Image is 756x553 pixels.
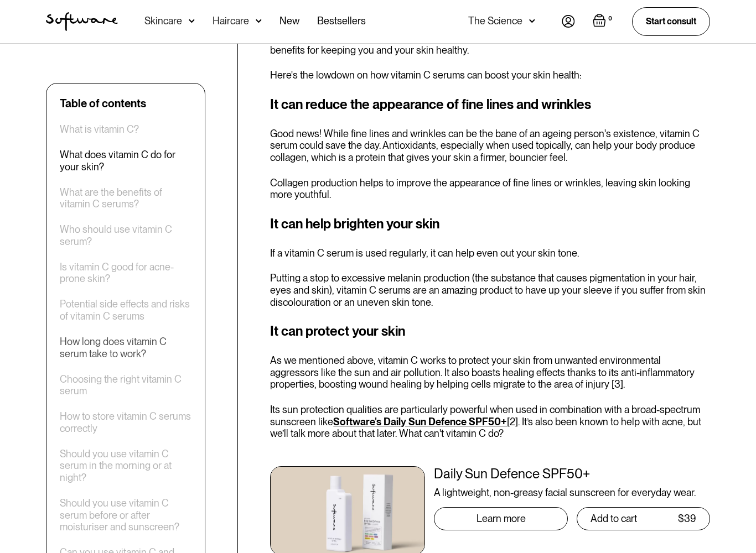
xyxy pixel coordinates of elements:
img: arrow down [256,15,262,27]
a: What are the benefits of vitamin C serums? [60,186,191,210]
a: Potential side effects and risks of vitamin C serums [60,298,191,322]
div: Haircare [213,15,249,27]
a: Choosing the right vitamin C serum [60,373,191,397]
h3: It can help brighten your skin [270,214,710,234]
a: Who should use vitamin C serum? [60,223,191,247]
a: Should you use vitamin C serum before or after moisturiser and sunscreen? [60,497,191,533]
p: If a vitamin C serum is used regularly, it can help even out your skin tone. [270,247,710,259]
p: Collagen production helps to improve the appearance of fine lines or wrinkles, leaving skin looki... [270,177,710,201]
p: As we mentioned above, vitamin C works to protect your skin from unwanted environmental aggressor... [270,354,710,390]
div: Learn more [477,513,526,524]
a: Software's Daily Sun Defence SPF50+ [333,416,507,427]
div: $39 [678,513,696,524]
a: How to store vitamin C serums correctly [60,410,191,434]
p: Here's the lowdown on how vitamin C serums can boost your skin health: [270,69,710,81]
img: arrow down [189,15,195,27]
p: Its sun protection qualities are particularly powerful when used in combination with a broad-spec... [270,404,710,440]
div: A lightweight, non-greasy facial sunscreen for everyday wear. [434,487,710,499]
img: arrow down [529,15,535,27]
div: Skincare [144,15,182,27]
img: Software Logo [46,12,118,31]
h3: It can protect your skin [270,321,710,341]
div: 0 [606,14,614,24]
div: Daily Sun Defence SPF50+ [434,466,710,482]
p: Good news! While fine lines and wrinkles can be the bane of an ageing person's existence, vitamin... [270,128,710,164]
div: The Science [468,15,522,27]
a: Is vitamin C good for acne-prone skin? [60,261,191,285]
p: Putting a stop to excessive melanin production (the substance that causes pigmentation in your ha... [270,272,710,308]
a: Start consult [632,7,710,35]
a: What is vitamin C? [60,123,139,135]
p: As it boosts collagen production and protects your skin from harmful toxins, vitamin C has numero... [270,32,710,56]
div: Add to cart [591,513,637,524]
a: What does vitamin C do for your skin? [60,149,191,173]
div: Table of contents [60,97,146,110]
a: Open empty cart [593,14,614,29]
a: Should you use vitamin C serum in the morning or at night? [60,448,191,484]
a: home [46,12,118,31]
a: How long does vitamin C serum take to work? [60,336,191,359]
h3: It can reduce the appearance of fine lines and wrinkles [270,95,710,114]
